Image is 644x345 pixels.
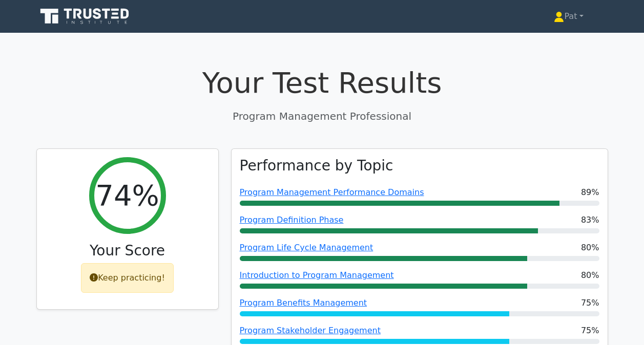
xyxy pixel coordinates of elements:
[240,187,424,197] a: Program Management Performance Domains
[581,297,599,309] span: 75%
[581,186,599,199] span: 89%
[81,263,174,293] div: Keep practicing!
[95,178,159,212] h2: 74%
[240,326,381,335] a: Program Stakeholder Engagement
[581,242,599,254] span: 80%
[36,66,608,100] h1: Your Test Results
[36,109,608,124] p: Program Management Professional
[240,270,394,280] a: Introduction to Program Management
[240,243,373,252] a: Program Life Cycle Management
[240,215,344,225] a: Program Definition Phase
[240,157,393,175] h3: Performance by Topic
[581,214,599,226] span: 83%
[45,242,210,260] h3: Your Score
[529,6,608,27] a: Pat
[581,269,599,282] span: 80%
[240,298,367,308] a: Program Benefits Management
[581,325,599,337] span: 75%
